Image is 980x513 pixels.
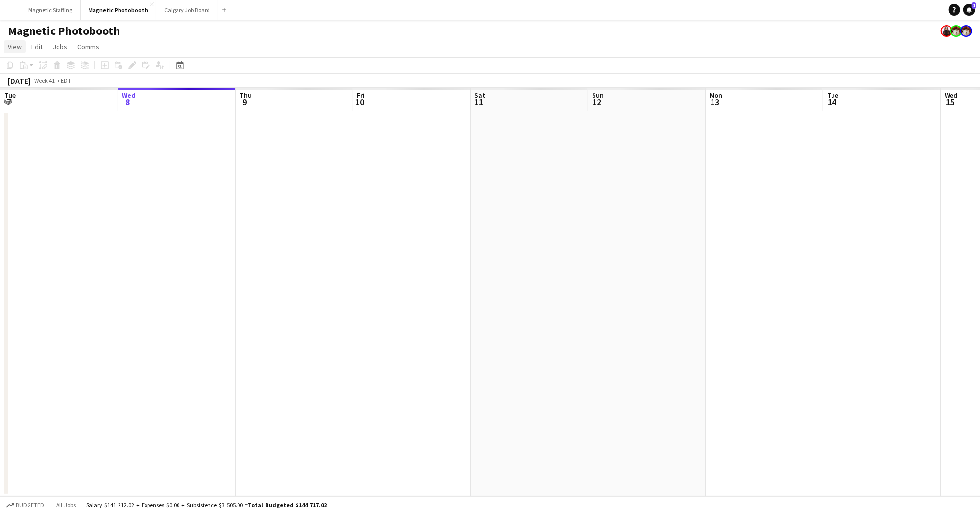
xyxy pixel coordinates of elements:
span: Wed [945,91,957,100]
app-user-avatar: Maria Lopes [941,25,952,37]
span: Mon [710,91,722,100]
app-user-avatar: Kara & Monika [950,25,962,37]
span: Wed [122,91,136,100]
h1: Magnetic Photobooth [8,24,120,38]
span: 15 [943,96,957,108]
span: All jobs [54,501,78,509]
span: Sat [475,91,485,100]
a: Comms [73,40,103,53]
a: 1 [963,4,975,16]
span: Tue [4,91,16,100]
span: 9 [238,96,252,108]
span: Comms [77,42,99,51]
span: Sun [592,91,604,100]
span: 7 [3,96,16,108]
app-user-avatar: Kara & Monika [960,25,972,37]
a: View [4,40,26,53]
span: 10 [356,96,365,108]
span: 12 [591,96,604,108]
span: Edit [31,42,43,51]
span: 11 [473,96,485,108]
span: Thu [239,91,252,100]
span: View [8,42,22,51]
div: EDT [61,77,71,84]
span: Tue [827,91,838,100]
span: Fri [357,91,365,100]
span: 8 [120,96,136,108]
span: Jobs [53,42,67,51]
span: 13 [708,96,722,108]
span: Budgeted [16,502,44,509]
button: Calgary Job Board [156,0,218,20]
a: Edit [28,40,47,53]
button: Magnetic Photobooth [81,0,156,20]
button: Budgeted [5,500,46,511]
button: Magnetic Staffing [20,0,81,20]
span: 14 [826,96,838,108]
div: [DATE] [8,76,30,86]
a: Jobs [49,40,71,53]
div: Salary $141 212.02 + Expenses $0.00 + Subsistence $3 505.00 = [86,501,327,509]
span: Week 41 [32,77,57,84]
span: 1 [972,2,976,9]
span: Total Budgeted $144 717.02 [248,501,327,509]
